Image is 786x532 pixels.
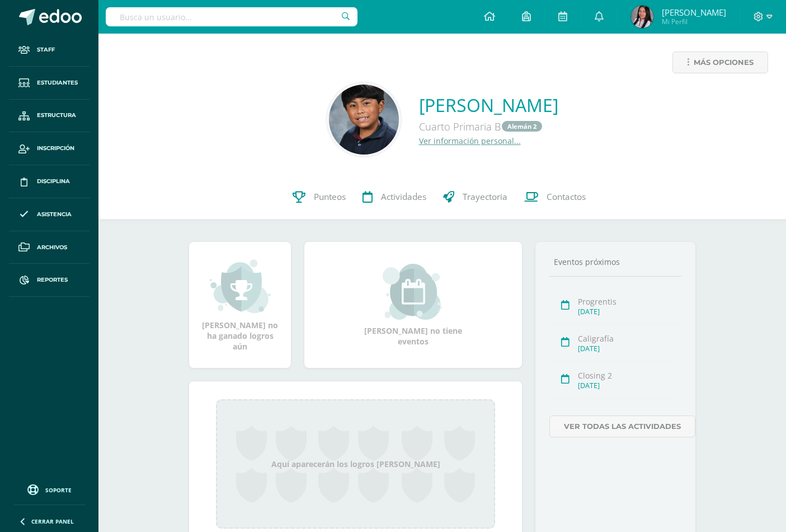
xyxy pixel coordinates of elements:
div: Aquí aparecerán los logros [PERSON_NAME] [216,399,495,529]
div: [DATE] [578,381,678,390]
a: Soporte [13,482,85,497]
span: Contactos [547,191,586,203]
a: Reportes [9,264,90,297]
span: Punteos [314,191,346,203]
span: Actividades [381,191,426,203]
img: d7c640e420328c38d7c70f2160853bf1.png [329,85,399,155]
a: Estructura [9,100,90,133]
div: Cuarto Primaria B [419,117,558,136]
a: Alemán 2 [502,121,542,132]
a: Ver todas las actividades [549,416,695,437]
span: Más opciones [694,52,754,73]
a: Archivos [9,231,90,264]
span: Cerrar panel [31,517,74,525]
a: Actividades [354,175,435,220]
div: Eventos próximos [549,256,681,267]
div: [PERSON_NAME] no ha ganado logros aún [200,258,280,352]
a: Asistencia [9,198,90,231]
a: Punteos [284,175,354,220]
a: Inscripción [9,132,90,165]
a: Contactos [516,175,594,220]
span: Soporte [45,486,72,494]
a: [PERSON_NAME] [419,93,558,117]
input: Busca un usuario... [106,7,357,26]
span: Archivos [37,243,67,252]
span: Reportes [37,276,68,284]
a: Más opciones [672,52,768,73]
span: Estructura [37,111,76,120]
a: Ver información personal... [419,136,521,146]
span: Asistencia [37,210,72,219]
span: Estudiantes [37,78,78,87]
div: [PERSON_NAME] no tiene eventos [357,264,469,347]
a: Trayectoria [435,175,516,220]
div: [DATE] [578,344,678,353]
div: [DATE] [578,307,678,316]
a: Estudiantes [9,67,90,100]
a: Staff [9,34,90,67]
span: Inscripción [37,144,74,153]
span: Disciplina [37,177,70,186]
img: 1c4a8e29229ca7cba10d259c3507f649.png [631,6,653,28]
div: Caligrafía [578,333,678,344]
div: Progrentis [578,296,678,307]
a: Disciplina [9,165,90,198]
span: Mi Perfil [662,17,726,26]
span: [PERSON_NAME] [662,7,726,18]
span: Trayectoria [463,191,507,203]
img: event_small.png [383,264,444,320]
span: Staff [37,45,55,54]
div: Closing 2 [578,370,678,381]
img: achievement_small.png [210,258,271,314]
